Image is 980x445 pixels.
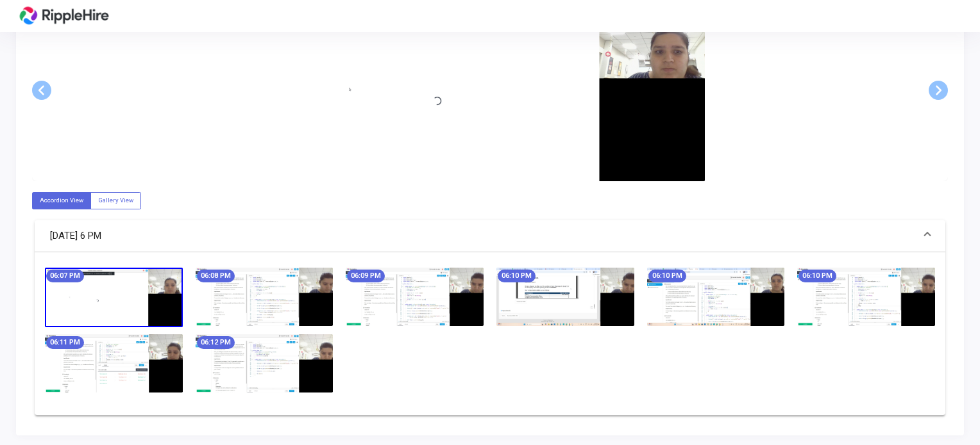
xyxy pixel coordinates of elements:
img: screenshot-1758285717461.jpeg [45,334,183,392]
img: screenshot-1758285657466.jpeg [797,268,935,326]
label: Gallery View [90,192,141,209]
img: screenshot-1758285777460.jpeg [196,334,334,392]
mat-panel-title: [DATE] 6 PM [50,229,915,243]
img: screenshot-1758285537468.jpeg [196,268,334,326]
mat-chip: 06:08 PM [197,270,235,282]
mat-chip: 06:09 PM [347,270,385,282]
mat-chip: 06:10 PM [798,270,836,282]
mat-chip: 06:10 PM [498,270,536,282]
mat-chip: 06:10 PM [648,270,686,282]
mat-expansion-panel-header: [DATE] 6 PM [35,220,945,252]
label: Accordion View [32,192,91,209]
img: screenshot-1758285477440.jpeg [45,268,183,327]
mat-chip: 06:12 PM [197,336,235,349]
img: screenshot-1758285597463.jpeg [346,268,484,326]
img: logo [16,3,112,29]
img: screenshot-1758285610509.jpeg [496,268,634,326]
img: screenshot-1758285614718.jpeg [647,268,785,326]
div: [DATE] 6 PM [35,252,945,415]
mat-chip: 06:11 PM [46,336,84,349]
mat-chip: 06:07 PM [46,270,84,282]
